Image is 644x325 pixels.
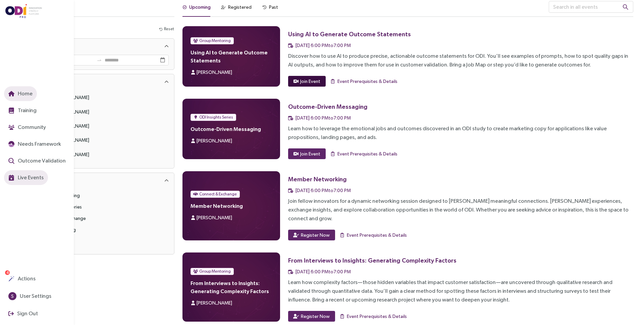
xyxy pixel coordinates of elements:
span: 4 [6,270,9,275]
h4: Member Networking [191,202,272,210]
div: Type [30,173,174,189]
button: Event Prerequisites & Details [330,148,398,159]
span: swap-right [97,57,102,63]
img: Live Events [8,175,14,181]
div: Outcome-Driven Messaging [288,102,368,111]
button: Outcome Validation [4,153,70,168]
img: Actions [8,276,14,282]
span: S [11,292,14,300]
span: Join Event [300,78,320,85]
span: Home [16,89,33,98]
div: Using AI to Generate Outcome Statements [288,30,411,38]
span: Group Mentoring [199,37,231,44]
img: JTBD Needs Framework [8,141,14,147]
div: Dates [30,39,174,55]
button: Community [4,120,50,135]
h4: From Interviews to Insights: Generating Complexity Factors [191,279,272,295]
sup: 4 [5,270,10,275]
span: Event Prerequisites & Details [337,150,397,157]
img: Outcome Validation [8,158,14,164]
span: Live Events [16,173,44,182]
img: Community [8,124,14,130]
button: Join Event [288,148,326,159]
span: [PERSON_NAME] [197,69,232,75]
h4: Using AI to Generate Outcome Statements [191,48,272,64]
span: [PERSON_NAME] [197,215,232,220]
span: Register Now [301,231,330,239]
span: Group Mentoring [199,268,231,275]
div: Upcoming [189,3,211,11]
span: Outcome Validation [16,156,66,165]
button: SUser Settings [4,289,56,304]
button: Event Prerequisites & Details [339,230,407,240]
input: Search in all events [549,1,633,13]
div: Learn how complexity factors—those hidden variables that impact customer satisfaction—are uncover... [288,278,633,304]
button: search [617,1,634,13]
span: Event Prerequisites & Details [337,78,397,85]
span: Register Now [301,313,330,320]
span: [DATE] 6:00 PM to 7:00 PM [296,43,351,48]
button: Reset [159,26,174,33]
span: to [97,57,102,63]
span: Actions [16,274,36,283]
button: Needs Framework [4,137,65,151]
span: search [623,4,629,10]
span: Sign Out [16,309,38,318]
div: Instructor [30,74,174,90]
h4: Outcome-Driven Messaging [191,125,272,133]
span: [DATE] 6:00 PM to 7:00 PM [296,188,351,193]
span: [DATE] 6:00 PM to 7:00 PM [296,269,351,274]
button: Event Prerequisites & Details [339,311,407,322]
span: Training [16,106,37,114]
span: [PERSON_NAME] [197,300,232,306]
button: Training [4,103,41,118]
div: Registered [228,3,252,11]
span: Reset [164,26,174,32]
span: [DATE] 6:00 PM to 7:00 PM [296,115,351,121]
div: Join fellow innovators for a dynamic networking session designed to [PERSON_NAME] meaningful conn... [288,197,633,223]
button: Join Event [288,76,326,87]
span: ODI Insights Series [199,114,233,121]
img: Training [8,107,14,113]
span: Community [16,123,46,131]
span: Event Prerequisites & Details [347,313,407,320]
div: Past [269,3,278,11]
h3: Live Events [30,1,174,16]
button: Actions [4,271,40,286]
span: Needs Framework [16,140,61,148]
button: Register Now [288,230,335,240]
button: Register Now [288,311,335,322]
img: ODIpro [5,4,42,18]
button: Live Events [4,170,48,185]
button: Home [4,86,37,101]
span: Join Event [300,150,320,157]
span: [PERSON_NAME] [197,138,232,143]
div: Member Networking [288,175,347,183]
span: Event Prerequisites & Details [347,231,407,239]
div: Discover how to use AI to produce precise, actionable outcome statements for ODI. You’ll see exam... [288,52,633,69]
div: From Interviews to Insights: Generating Complexity Factors [288,256,457,265]
span: User Settings [18,292,51,300]
button: Event Prerequisites & Details [330,76,398,87]
span: Connect & Exchange [199,191,237,197]
div: Learn how to leverage the emotional jobs and outcomes discovered in an ODI study to create market... [288,124,633,142]
button: Sign Out [4,306,42,321]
